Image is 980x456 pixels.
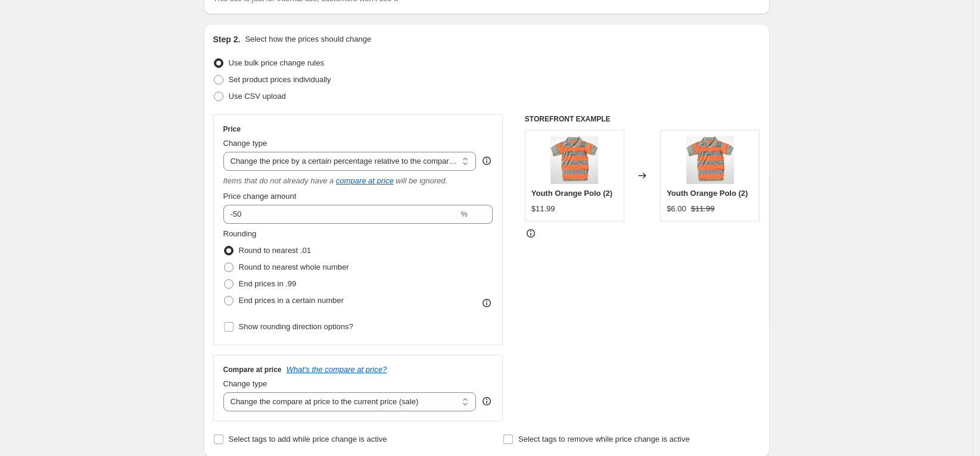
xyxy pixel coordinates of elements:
[396,176,447,185] i: will be ignored.
[223,365,282,374] h3: Compare at price
[223,205,459,224] input: -20
[223,192,297,201] span: Price change amount
[461,210,468,218] span: %
[518,435,690,443] span: Select tags to remove while price change is active
[525,114,760,124] h6: STOREFRONT EXAMPLE
[223,139,267,148] span: Change type
[531,189,612,198] span: Youth Orange Polo (2)
[239,296,344,305] span: End prices in a certain number
[213,33,241,45] h2: Step 2.
[691,203,715,215] strike: $11.99
[481,155,493,167] div: help
[667,189,748,198] span: Youth Orange Polo (2)
[239,246,311,255] span: Round to nearest .01
[223,229,257,238] span: Rounding
[223,124,241,134] h3: Price
[336,176,394,185] button: compare at price
[531,203,555,215] div: $11.99
[229,75,331,84] span: Set product prices individually
[686,136,734,184] img: Youth-Orange-Polo-Kids-Top-KJs-Dresses-and-Ties_80x.jpg
[229,435,387,443] span: Select tags to add while price change is active
[550,136,598,184] img: Youth-Orange-Polo-Kids-Top-KJs-Dresses-and-Ties_80x.jpg
[667,203,686,215] div: $6.00
[481,395,493,407] div: help
[239,279,297,288] span: End prices in .99
[229,92,286,101] span: Use CSV upload
[245,33,371,45] p: Select how the prices should change
[239,322,353,331] span: Show rounding direction options?
[229,58,324,67] span: Use bulk price change rules
[239,263,349,271] span: Round to nearest whole number
[287,365,387,374] button: What's the compare at price?
[223,176,334,185] i: Items that do not already have a
[223,379,267,388] span: Change type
